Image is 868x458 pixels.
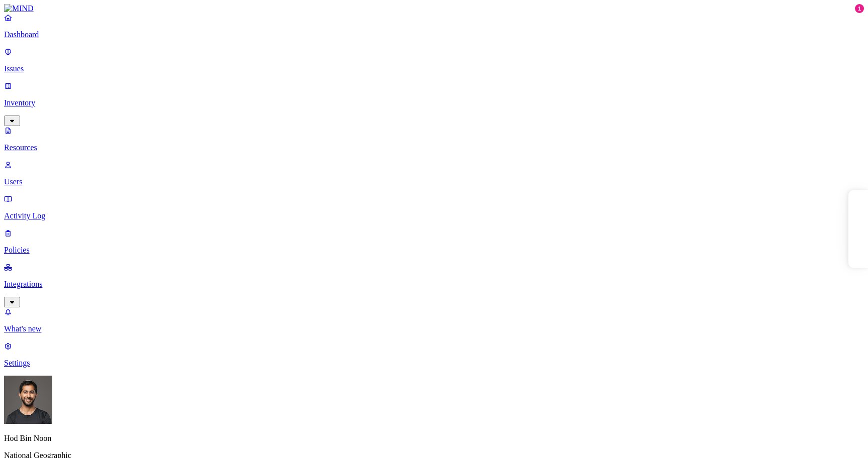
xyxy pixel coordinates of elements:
p: Activity Log [4,211,864,220]
p: Dashboard [4,30,864,39]
p: What's new [4,324,864,333]
p: Issues [4,64,864,73]
p: Resources [4,143,864,152]
p: Users [4,177,864,186]
p: Hod Bin Noon [4,434,864,443]
p: Inventory [4,98,864,107]
div: 1 [855,4,864,13]
img: MIND [4,4,34,13]
img: Hod Bin Noon [4,376,52,424]
p: Policies [4,246,864,255]
p: Settings [4,359,864,368]
p: Integrations [4,280,864,289]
